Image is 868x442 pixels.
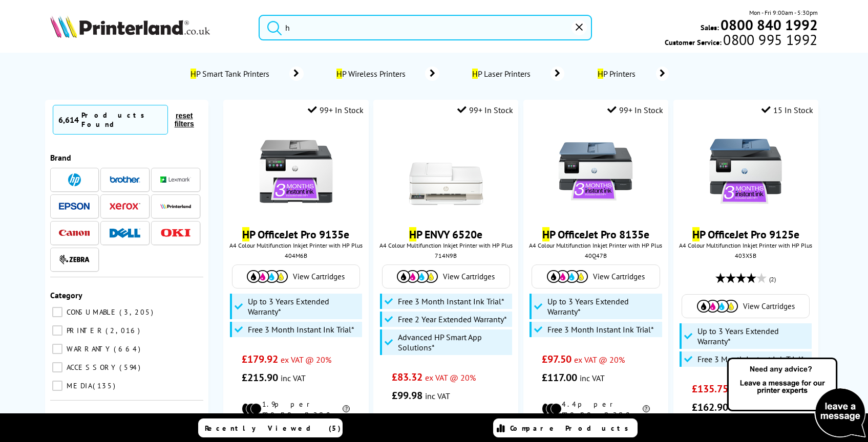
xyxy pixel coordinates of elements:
img: Xerox [110,203,140,210]
mark: H [242,227,249,241]
img: Printerland [160,204,191,209]
mark: H [409,227,416,241]
span: Customer Service: [665,35,817,47]
input: MEDIA 135 [52,381,62,391]
mark: H [692,227,700,241]
span: A4 Colour Multifunction Inkjet Printer with HP Plus [528,241,663,249]
span: MEDIA [64,381,92,390]
span: P Wireless Printers [334,69,410,79]
span: 0800 995 1992 [722,35,817,45]
span: View Cartridges [743,301,795,311]
img: hp-officejet-pro-9125e-front-new-small.jpg [707,133,784,210]
span: £83.32 [392,370,422,384]
div: 15 In Stock [761,105,813,115]
input: PRINTER 2,016 [52,325,62,336]
img: Cartridges [397,270,438,283]
span: Brand [50,152,71,163]
span: Recently Viewed (5) [205,424,341,433]
span: 594 [119,363,143,372]
mark: H [336,69,342,79]
a: Compare Products [493,418,638,437]
img: Epson [59,203,90,210]
div: 99+ In Stock [607,105,663,115]
span: Free 3 Month Instant Ink Trial* [697,354,804,364]
span: Sales: [701,23,719,32]
a: HP Smart Tank Printers [189,67,304,81]
span: Mon - Fri 9:00am - 5:30pm [749,8,818,17]
span: inc VAT [281,373,306,383]
a: Recently Viewed (5) [198,418,343,437]
span: Free 3 Month Instant Ink Trial* [248,324,354,335]
div: 404M6B [231,252,361,259]
span: £99.98 [392,389,422,402]
div: modal_delivery [378,410,513,438]
span: 2,016 [105,326,142,335]
span: WARRANTY [64,344,113,353]
a: View Cartridges [537,270,654,283]
span: 664 [114,344,143,353]
input: ACCESSORY 594 [52,362,62,372]
input: CONSUMABLE 3,205 [52,307,62,317]
span: P Smart Tank Printers [189,69,274,79]
img: Zebra [59,254,90,264]
span: £162.90 [692,401,728,414]
a: HP Wireless Printers [334,67,439,81]
div: 403X5B [681,252,811,259]
span: PRINTER [64,326,104,335]
a: View Cartridges [687,300,804,313]
a: Printerland Logo [50,15,246,40]
li: 4.4p per mono page [542,400,650,418]
b: 0800 840 1992 [721,15,818,34]
a: HP Printers [595,67,669,81]
img: hp-8135e-front-new-small.jpg [557,133,634,210]
mark: H [190,69,196,79]
img: HP [68,173,81,186]
img: Cartridges [697,300,738,313]
span: Up to 3 Years Extended Warranty* [697,326,809,346]
div: Products Found [81,110,162,129]
div: 40Q47B [531,252,661,259]
a: HP OfficeJet Pro 9135e [242,227,349,241]
span: P Laser Printers [470,69,535,79]
span: A4 Colour Multifunction Inkjet Printer with HP Plus [378,241,513,249]
a: HP OfficeJet Pro 8135e [542,227,649,241]
span: £97.50 [542,352,571,366]
img: Cartridges [247,270,288,283]
img: Lexmark [160,176,191,183]
a: HP OfficeJet Pro 9125e [692,227,799,241]
img: Printerland Logo [50,15,210,38]
span: Free 2 Year Extended Warranty* [398,314,507,324]
div: 99+ In Stock [308,105,364,115]
span: inc VAT [425,391,450,401]
span: Free 3 Month Instant Ink Trial* [398,296,504,306]
input: Search product or br [259,15,592,40]
span: (2) [769,270,776,289]
span: Advanced HP Smart App Solutions* [398,332,510,352]
span: ex VAT @ 20% [425,372,476,383]
span: £179.92 [242,352,278,366]
mark: H [472,69,478,79]
img: Brother [110,176,140,183]
input: WARRANTY 664 [52,344,62,354]
span: View Cartridges [443,272,495,281]
span: ACCESSORY [64,363,118,372]
div: 714N9B [381,252,511,259]
img: Cartridges [547,270,588,283]
span: £135.75 [692,382,728,395]
span: Free 3 Month Instant Ink Trial* [547,324,654,335]
button: reset filters [168,111,201,128]
img: Dell [110,228,140,238]
mark: H [598,69,603,79]
a: View Cartridges [238,270,354,283]
img: Canon [59,230,90,236]
img: Open Live Chat window [725,356,868,440]
li: 1.9p per mono page [242,400,350,418]
span: ex VAT @ 20% [574,355,625,365]
span: P Printers [595,69,641,79]
span: 135 [93,381,118,390]
span: inc VAT [580,373,605,383]
span: Compare Products [510,424,634,433]
a: 0800 840 1992 [719,20,818,30]
img: hp-6520e-front-small.jpg [408,133,484,210]
span: 6,614 [58,115,79,125]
